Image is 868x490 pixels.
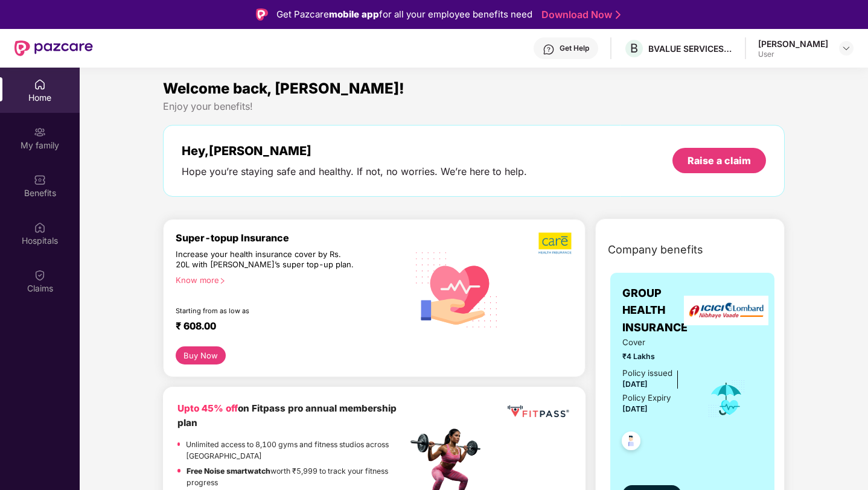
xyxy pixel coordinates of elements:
[276,7,532,22] div: Get Pazcare for all your employee benefits need
[34,269,46,281] img: svg+xml;base64,PHN2ZyBpZD0iQ2xhaW0iIHhtbG5zPSJodHRwOi8vd3d3LnczLm9yZy8yMDAwL3N2ZyIgd2lkdGg9IjIwIi...
[630,41,638,56] span: B
[538,232,573,255] img: b5dec4f62d2307b9de63beb79f102df3.png
[14,40,93,56] img: New Pazcare Logo
[622,336,691,349] span: Cover
[841,43,851,53] img: svg+xml;base64,PHN2ZyBpZD0iRHJvcGRvd24tMzJ4MzIiIHhtbG5zPSJodHRwOi8vd3d3LnczLm9yZy8yMDAwL3N2ZyIgd2...
[622,392,671,404] div: Policy Expiry
[622,351,691,362] span: ₹4 Lakhs
[219,278,226,284] span: right
[176,320,395,334] div: ₹ 608.00
[407,238,507,339] img: svg+xml;base64,PHN2ZyB4bWxucz0iaHR0cDovL3d3dy53My5vcmcvMjAwMC9zdmciIHhtbG5zOnhsaW5rPSJodHRwOi8vd3...
[177,402,238,414] b: Upto 45% off
[608,241,703,258] span: Company benefits
[163,80,404,97] span: Welcome back, [PERSON_NAME]!
[622,404,648,413] span: [DATE]
[688,154,751,167] div: Raise a claim
[648,43,733,54] div: BVALUE SERVICES PRIVATE LIMITED
[34,174,46,186] img: svg+xml;base64,PHN2ZyBpZD0iQmVuZWZpdHMiIHhtbG5zPSJodHRwOi8vd3d3LnczLm9yZy8yMDAwL3N2ZyIgd2lkdGg9Ij...
[187,465,407,489] p: worth ₹5,999 to track your fitness progress
[684,296,768,325] img: insurerLogo
[177,402,397,428] b: on Fitpass pro annual membership plan
[505,401,571,422] img: fppp.png
[182,144,527,158] div: Hey, [PERSON_NAME]
[176,307,356,315] div: Starting from as low as
[186,439,407,462] p: Unlimited access to 8,100 gyms and fitness studios across [GEOGRAPHIC_DATA]
[707,379,746,419] img: icon
[176,346,226,364] button: Buy Now
[616,8,621,21] img: Stroke
[187,466,270,476] strong: Free Noise smartwatch
[34,78,46,91] img: svg+xml;base64,PHN2ZyBpZD0iSG9tZSIgeG1sbnM9Imh0dHA6Ly93d3cudzMub3JnLzIwMDAvc3ZnIiB3aWR0aD0iMjAiIG...
[543,43,555,56] img: svg+xml;base64,PHN2ZyBpZD0iSGVscC0zMngzMiIgeG1sbnM9Imh0dHA6Ly93d3cudzMub3JnLzIwMDAvc3ZnIiB3aWR0aD...
[176,249,356,270] div: Increase your health insurance cover by Rs. 20L with [PERSON_NAME]’s super top-up plan.
[560,43,589,53] div: Get Help
[176,275,400,284] div: Know more
[541,8,617,21] a: Download Now
[163,100,785,113] div: Enjoy your benefits!
[329,8,379,20] strong: mobile app
[758,38,828,49] div: [PERSON_NAME]
[758,49,828,59] div: User
[34,221,46,234] img: svg+xml;base64,PHN2ZyBpZD0iSG9zcGl0YWxzIiB4bWxucz0iaHR0cDovL3d3dy53My5vcmcvMjAwMC9zdmciIHdpZHRoPS...
[622,380,648,389] span: [DATE]
[622,285,691,336] span: GROUP HEALTH INSURANCE
[182,165,527,178] div: Hope you’re staying safe and healthy. If not, no worries. We’re here to help.
[622,367,672,380] div: Policy issued
[256,8,268,21] img: Logo
[34,126,46,138] img: svg+xml;base64,PHN2ZyB3aWR0aD0iMjAiIGhlaWdodD0iMjAiIHZpZXdCb3g9IjAgMCAyMCAyMCIgZmlsbD0ibm9uZSIgeG...
[176,232,407,244] div: Super-topup Insurance
[616,428,646,457] img: svg+xml;base64,PHN2ZyB4bWxucz0iaHR0cDovL3d3dy53My5vcmcvMjAwMC9zdmciIHdpZHRoPSI0OC45NDMiIGhlaWdodD...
